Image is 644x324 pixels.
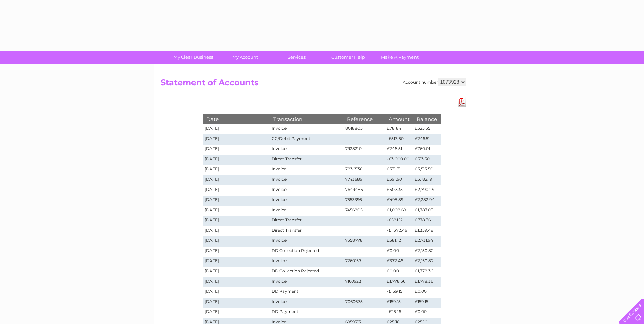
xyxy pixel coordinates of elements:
td: £760.01 [413,145,440,155]
td: [DATE] [203,277,270,287]
td: [DATE] [203,247,270,257]
a: My Clear Business [165,51,221,64]
td: £3,513.50 [413,165,440,175]
th: Balance [413,114,440,124]
td: 7928210 [344,145,386,155]
td: £1,778.36 [385,277,413,287]
td: [DATE] [203,226,270,236]
td: DD Payment [270,287,343,298]
td: DD Collection Rejected [270,267,343,277]
td: [DATE] [203,257,270,267]
td: -£3,000.00 [385,155,413,165]
td: £2,150.82 [413,247,440,257]
a: Services [269,51,325,64]
td: £159.15 [413,298,440,308]
td: £246.51 [413,134,440,145]
td: £0.00 [385,247,413,257]
td: [DATE] [203,134,270,145]
td: 7456805 [344,206,386,216]
td: DD Payment [270,308,343,318]
td: 7358778 [344,236,386,247]
td: £581.12 [385,236,413,247]
td: Invoice [270,236,343,247]
td: Invoice [270,206,343,216]
td: 7553395 [344,196,386,206]
td: 7743689 [344,175,386,185]
td: £1,778.36 [413,267,440,277]
td: £246.51 [385,145,413,155]
td: 7160923 [344,277,386,287]
td: £391.90 [385,175,413,185]
td: Invoice [270,298,343,308]
td: £1,008.69 [385,206,413,216]
a: My Account [217,51,273,64]
td: Direct Transfer [270,155,343,165]
a: Make A Payment [372,51,428,64]
td: £3,182.19 [413,175,440,185]
td: £2,150.82 [413,257,440,267]
td: [DATE] [203,287,270,298]
td: [DATE] [203,165,270,175]
td: £1,359.48 [413,226,440,236]
h2: Statement of Accounts [161,78,466,91]
td: 7060675 [344,298,386,308]
td: £513.50 [413,155,440,165]
td: Invoice [270,277,343,287]
td: -£1,372.46 [385,226,413,236]
td: £0.00 [413,287,440,298]
th: Amount [385,114,413,124]
td: £778.36 [413,216,440,226]
td: £2,282.94 [413,196,440,206]
td: Invoice [270,185,343,196]
td: Invoice [270,165,343,175]
td: Invoice [270,145,343,155]
td: [DATE] [203,124,270,134]
td: £2,731.94 [413,236,440,247]
td: £1,778.36 [413,277,440,287]
td: £78.84 [385,124,413,134]
td: £372.46 [385,257,413,267]
td: -£581.12 [385,216,413,226]
td: -£513.50 [385,134,413,145]
td: Invoice [270,175,343,185]
td: [DATE] [203,206,270,216]
td: [DATE] [203,267,270,277]
td: £0.00 [385,267,413,277]
td: £159.15 [385,298,413,308]
td: Direct Transfer [270,216,343,226]
td: -£159.15 [385,287,413,298]
td: [DATE] [203,196,270,206]
th: Date [203,114,270,124]
td: CC/Debit Payment [270,134,343,145]
td: [DATE] [203,185,270,196]
td: Direct Transfer [270,226,343,236]
td: Invoice [270,196,343,206]
th: Transaction [270,114,343,124]
td: £507.35 [385,185,413,196]
td: Invoice [270,124,343,134]
td: £331.31 [385,165,413,175]
td: 7836536 [344,165,386,175]
td: [DATE] [203,236,270,247]
td: [DATE] [203,308,270,318]
td: -£25.16 [385,308,413,318]
td: 7649485 [344,185,386,196]
a: Customer Help [320,51,376,64]
td: £1,787.05 [413,206,440,216]
td: [DATE] [203,175,270,185]
td: £0.00 [413,308,440,318]
td: [DATE] [203,145,270,155]
div: Account number [403,78,466,86]
a: Download Pdf [458,97,466,107]
td: [DATE] [203,298,270,308]
td: Invoice [270,257,343,267]
td: [DATE] [203,216,270,226]
td: £495.89 [385,196,413,206]
td: [DATE] [203,155,270,165]
td: DD Collection Rejected [270,247,343,257]
td: 7260157 [344,257,386,267]
td: £325.35 [413,124,440,134]
td: £2,790.29 [413,185,440,196]
td: 8018805 [344,124,386,134]
th: Reference [344,114,386,124]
